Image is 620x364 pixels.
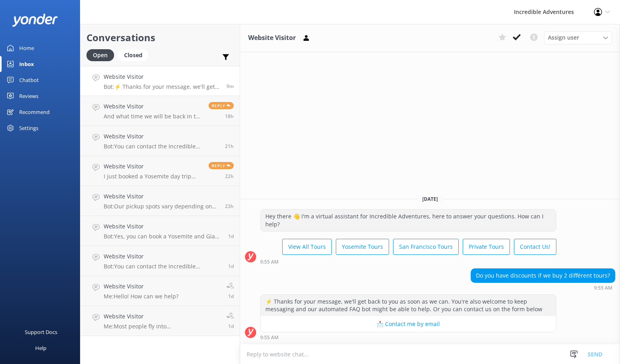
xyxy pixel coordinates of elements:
[225,113,234,120] span: Oct 08 2025 02:32pm (UTC -07:00) America/Los_Angeles
[80,66,240,96] a: Website VisitorBot:⚡ Thanks for your message, we'll get back to you as soon as we can. You're als...
[118,50,152,59] a: Closed
[104,192,219,201] h4: Website Visitor
[227,83,234,90] span: Oct 09 2025 08:55am (UTC -07:00) America/Los_Angeles
[19,88,38,104] div: Reviews
[104,222,222,231] h4: Website Visitor
[282,239,332,255] button: View All Tours
[104,113,203,120] p: And what time we will be back in the evening?
[104,263,222,270] p: Bot: You can contact the Incredible Adventures team at [PHONE_NUMBER], or by emailing [EMAIL_ADDR...
[104,72,221,81] h4: Website Visitor
[544,31,612,44] div: Assign User
[19,104,50,120] div: Recommend
[104,203,219,210] p: Bot: Our pickup spots vary depending on the tour you select. To get the most accurate pickup info...
[248,33,296,43] h3: Website Visitor
[260,334,556,340] div: Oct 09 2025 08:55am (UTC -07:00) America/Los_Angeles
[86,49,114,61] div: Open
[261,295,556,316] div: ⚡ Thanks for your message, we'll get back to you as soon as we can. You're also welcome to keep m...
[594,286,612,290] strong: 9:55 AM
[548,33,579,42] span: Assign user
[80,216,240,246] a: Website VisitorBot:Yes, you can book a Yosemite and Giant Sequoias Day Tour from [GEOGRAPHIC_DATA...
[104,162,203,171] h4: Website Visitor
[104,252,222,261] h4: Website Visitor
[104,132,219,141] h4: Website Visitor
[463,239,510,255] button: Private Tours
[471,269,615,282] div: Do you have discounts if we buy 2 différent tours?
[25,324,57,340] div: Support Docs
[80,246,240,276] a: Website VisitorBot:You can contact the Incredible Adventures team at [PHONE_NUMBER], or by emaili...
[80,96,240,126] a: Website VisitorAnd what time we will be back in the evening?Reply18h
[104,143,219,150] p: Bot: You can contact the Incredible Adventures team at [PHONE_NUMBER], or by emailing [EMAIL_ADDR...
[80,306,240,336] a: Website VisitorMe:Most people fly into [GEOGRAPHIC_DATA]. We are not able to offer pickup at the ...
[19,40,34,56] div: Home
[228,263,234,270] span: Oct 07 2025 09:27pm (UTC -07:00) America/Los_Angeles
[19,72,39,88] div: Chatbot
[86,50,118,59] a: Open
[104,323,221,330] p: Me: Most people fly into [GEOGRAPHIC_DATA]. We are not able to offer pickup at the airport, but d...
[225,173,234,180] span: Oct 08 2025 10:57am (UTC -07:00) America/Los_Angeles
[35,340,46,356] div: Help
[228,293,234,300] span: Oct 07 2025 01:28pm (UTC -07:00) America/Los_Angeles
[104,102,203,111] h4: Website Visitor
[104,173,203,180] p: I just booked a Yosemite day trip tour, and I'm wondering if there is an alternate pickup locatio...
[209,102,234,109] span: Reply
[225,143,234,150] span: Oct 08 2025 11:17am (UTC -07:00) America/Los_Angeles
[104,293,179,300] p: Me: Hello! How can we help?
[417,196,443,202] span: [DATE]
[209,162,234,169] span: Reply
[80,186,240,216] a: Website VisitorBot:Our pickup spots vary depending on the tour you select. To get the most accura...
[104,282,179,291] h4: Website Visitor
[228,233,234,240] span: Oct 08 2025 01:56am (UTC -07:00) America/Los_Angeles
[514,239,556,255] button: Contact Us!
[80,276,240,306] a: Website VisitorMe:Hello! How can we help?1d
[118,49,148,61] div: Closed
[12,14,58,27] img: yonder-white-logo.png
[104,233,222,240] p: Bot: Yes, you can book a Yosemite and Giant Sequoias Day Tour from [GEOGRAPHIC_DATA]. For more in...
[336,239,389,255] button: Yosemite Tours
[104,83,221,90] p: Bot: ⚡ Thanks for your message, we'll get back to you as soon as we can. You're also welcome to k...
[86,30,234,45] h2: Conversations
[228,323,234,330] span: Oct 07 2025 12:18pm (UTC -07:00) America/Los_Angeles
[225,203,234,210] span: Oct 08 2025 09:44am (UTC -07:00) America/Los_Angeles
[80,126,240,156] a: Website VisitorBot:You can contact the Incredible Adventures team at [PHONE_NUMBER], or by emaili...
[19,56,34,72] div: Inbox
[80,156,240,186] a: Website VisitorI just booked a Yosemite day trip tour, and I'm wondering if there is an alternate...
[471,285,615,290] div: Oct 09 2025 08:55am (UTC -07:00) America/Los_Angeles
[261,316,556,332] button: 📩 Contact me by email
[261,210,556,231] div: Hey there 👋 I'm a virtual assistant for Incredible Adventures, here to answer your questions. How...
[260,260,279,264] strong: 9:55 AM
[260,259,556,264] div: Oct 09 2025 08:55am (UTC -07:00) America/Los_Angeles
[19,120,38,136] div: Settings
[393,239,459,255] button: San Francisco Tours
[104,312,221,321] h4: Website Visitor
[260,335,279,340] strong: 9:55 AM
